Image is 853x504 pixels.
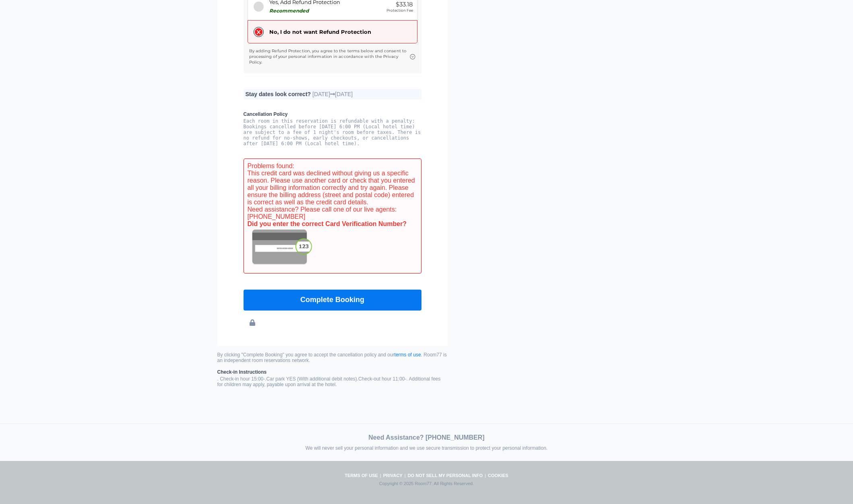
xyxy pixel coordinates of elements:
[231,481,622,486] small: Copyright © 2025 Room77. All Rights Reserved.
[248,228,315,268] img: cvv-back.png
[486,473,510,478] a: Cookies
[312,91,353,97] span: [DATE] [DATE]
[343,473,380,478] a: Terms of Use
[244,158,421,274] div: Problems found:
[248,170,417,206] p: This credit card was declined without giving us a specific reason. Please use another card or che...
[225,473,628,486] div: | | |
[209,445,644,451] div: We will never sell your personal information and we use secure transmission to protect your perso...
[248,206,417,220] p: Need assistance? Please call one of our live agents: [PHONE_NUMBER]
[394,352,421,358] a: terms of use
[381,473,405,478] a: Privacy
[209,434,644,441] div: Need Assistance? [PHONE_NUMBER]
[217,352,448,363] small: By clicking "Complete Booking" you agree to accept the cancellation policy and our . Room77 is an...
[246,91,311,97] b: Stay dates look correct?
[406,473,485,478] a: Do not sell my personal info
[244,111,421,117] b: Cancellation Policy
[217,369,448,387] small: . Check-in hour 15:00-.Car park YES (With additional debit notes).Check-out hour 11:00-. Addition...
[244,118,421,146] pre: Each room in this reservation is refundable with a penalty: Bookings cancelled before [DATE] 6:00...
[217,369,448,375] b: Check-in Instructions
[244,290,421,311] button: Complete Booking
[248,220,407,227] b: Did you enter the correct Card Verification Number?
